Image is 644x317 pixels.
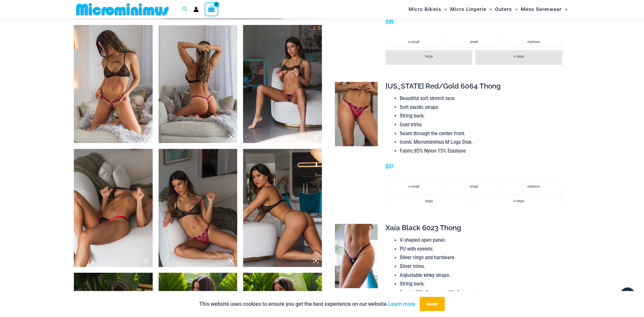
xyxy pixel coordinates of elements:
[335,82,378,146] img: Indiana RedGold 6064 Thong
[425,54,433,58] span: large
[400,236,565,245] li: V-shaped open panel.
[182,6,188,13] a: Search icon link
[528,40,540,44] span: medium
[386,224,461,232] span: Xaia Black 6023 Thong
[386,82,501,90] span: [US_STATE] Red/Gold 6064 Thong
[400,262,565,271] li: Silver trims.
[408,40,419,44] span: x-small
[400,138,565,147] li: Iconic Microminimus M Logo Disk.
[470,40,478,44] span: small
[74,149,153,267] img: Elaina BlackRed 6021 Micro Thong
[400,103,565,112] li: Soft elastic straps
[505,36,562,48] li: medium
[400,254,565,262] li: Silver rings and hardware.
[486,2,492,17] span: Menu Toggle
[400,94,565,103] li: Beautiful soft stretch lace.
[512,2,518,17] span: Menu Toggle
[243,25,322,143] img: Elaina BlackRed 6021 Micro Thong
[386,164,393,170] span: $37
[74,3,171,16] img: MM SHOP LOGO FLAT
[400,245,565,254] li: PU with eyelets.
[400,112,565,120] li: String back.
[388,301,415,307] a: Learn more
[400,280,565,289] li: String back.
[505,181,562,192] li: medium
[386,36,443,48] li: x-small
[406,1,570,18] nav: Site Navigation
[193,7,199,12] a: Account icon link
[445,36,502,48] li: small
[528,185,540,189] span: medium
[449,2,494,17] a: Micro LingerieMenu ToggleMenu Toggle
[159,25,238,143] img: Zoe Deep Red 689 Micro Thong
[386,19,393,25] span: $39
[514,54,524,58] span: x-large
[408,185,419,189] span: x-small
[335,224,378,288] img: Xaia Black 6023 Thong
[409,2,441,17] span: Micro Bikinis
[205,2,218,16] a: View Shopping Cart, empty
[74,25,153,143] img: Zoe Deep Red 689 Micro Thong
[562,2,568,17] span: Menu Toggle
[400,120,565,129] li: Gold trims.
[386,50,472,65] li: large
[445,181,502,192] li: small
[475,195,562,207] li: x-large
[400,289,565,298] li: Fabric: 55% Polyester 45% Polyurethane
[400,271,565,280] li: Adjustable kinky straps.
[400,129,565,138] li: Seam through the center front.
[470,185,478,189] span: small
[520,2,569,17] a: Mens SwimwearMenu ToggleMenu Toggle
[400,147,565,156] li: Fabric:85% Nylon 15% Elastane
[386,195,472,207] li: large
[159,149,238,267] img: Indiana RedGold 6064 Thong
[441,2,447,17] span: Menu Toggle
[514,199,524,203] span: x-large
[450,2,486,17] span: Micro Lingerie
[475,50,562,65] li: x-large
[199,300,415,308] p: This website uses cookies to ensure you get the best experience on our website.
[521,2,562,17] span: Mens Swimwear
[407,2,449,17] a: Micro BikinisMenu ToggleMenu Toggle
[425,199,433,203] span: large
[495,2,512,17] span: Outers
[420,297,445,311] button: Accept
[494,2,520,17] a: OutersMenu ToggleMenu Toggle
[386,181,443,192] li: x-small
[243,149,322,267] img: Indiana RedGold 6064 Thong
